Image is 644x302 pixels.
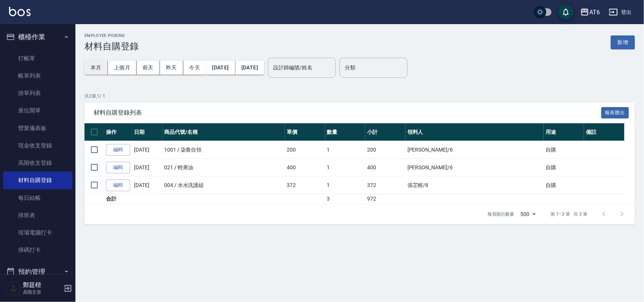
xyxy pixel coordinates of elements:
a: 掛單列表 [3,84,72,102]
td: 400 [365,159,406,176]
h5: 鄭莛楷 [23,281,61,289]
p: 每頁顯示數量 [487,211,515,218]
a: 每日結帳 [3,189,72,207]
th: 商品代號/名稱 [162,123,285,141]
td: 972 [365,194,406,204]
button: 前天 [137,61,160,75]
a: 現場電腦打卡 [3,224,72,241]
td: [DATE] [132,159,162,176]
a: 排班表 [3,207,72,224]
h3: 材料自購登錄 [85,41,139,52]
td: 張芷榕 /8 [406,176,544,194]
td: 1 [325,176,366,194]
a: 報表匯出 [601,109,629,116]
a: 材料自購登錄 [3,172,72,189]
td: 200 [365,141,406,159]
p: 共 3 筆, 1 / 1 [85,93,635,100]
a: 編輯 [106,144,130,156]
button: 報表匯出 [601,107,629,119]
td: 1 [325,141,366,159]
td: 1 [325,159,366,176]
th: 數量 [325,123,366,141]
td: 自購 [544,176,584,194]
th: 操作 [104,123,132,141]
td: 021 / 輕果油 [162,159,285,176]
td: 372 [285,176,325,194]
a: 現金收支登錄 [3,137,72,154]
td: [DATE] [132,141,162,159]
p: 第 1–3 筆 共 3 筆 [551,211,587,218]
img: Logo [9,7,31,16]
td: [DATE] [132,176,162,194]
span: 材料自購登錄列表 [94,109,601,117]
th: 單價 [285,123,325,141]
td: 3 [325,194,366,204]
div: 500 [518,204,539,224]
td: 自購 [544,159,584,176]
td: 合計 [104,194,132,204]
button: 上個月 [108,61,137,75]
a: 座位開單 [3,102,72,119]
td: 004 / 水水洗護組 [162,176,285,194]
th: 日期 [132,123,162,141]
button: 登出 [606,5,635,19]
th: 備註 [584,123,624,141]
button: 本月 [85,61,108,75]
th: 領料人 [406,123,544,141]
td: 1001 / 染膏自領 [162,141,285,159]
button: AT6 [577,5,603,20]
th: 用途 [544,123,584,141]
div: AT6 [589,8,600,17]
a: 高階收支登錄 [3,154,72,172]
button: 昨天 [160,61,183,75]
img: Person [6,281,21,296]
a: 編輯 [106,162,130,173]
td: [PERSON_NAME] /6 [406,159,544,176]
a: 掃碼打卡 [3,241,72,259]
button: save [558,5,573,20]
a: 新增 [611,38,635,46]
button: 預約管理 [3,262,72,282]
th: 小計 [365,123,406,141]
td: 200 [285,141,325,159]
button: 櫃檯作業 [3,27,72,47]
button: [DATE] [235,61,264,75]
a: 帳單列表 [3,67,72,84]
button: 新增 [611,35,635,49]
button: [DATE] [206,61,235,75]
button: 今天 [183,61,206,75]
a: 編輯 [106,179,130,191]
h2: Employee Picking [85,33,139,38]
td: 372 [365,176,406,194]
td: 自購 [544,141,584,159]
a: 營業儀表板 [3,120,72,137]
td: [PERSON_NAME] /6 [406,141,544,159]
td: 400 [285,159,325,176]
p: 高階主管 [23,289,61,296]
a: 打帳單 [3,50,72,67]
